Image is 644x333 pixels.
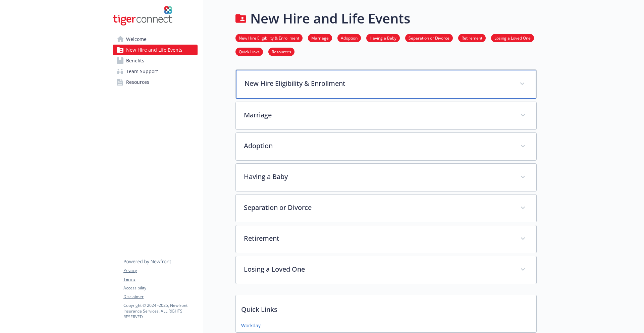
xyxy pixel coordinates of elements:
p: Marriage [244,110,512,120]
a: Workday [241,322,261,329]
a: Separation or Divorce [405,35,453,41]
span: Resources [126,77,149,88]
span: Welcome [126,34,147,45]
div: Separation or Divorce [236,195,536,222]
a: Retirement [458,35,486,41]
a: Welcome [113,34,198,45]
div: Losing a Loved One [236,256,536,284]
div: Adoption [236,133,536,160]
h1: New Hire and Life Events [250,8,410,29]
a: Disclaimer [123,294,197,300]
a: Losing a Loved One [491,35,534,41]
a: New Hire and Life Events [113,45,198,55]
a: Privacy [123,268,197,274]
p: Having a Baby [244,172,512,182]
span: Benefits [126,55,144,66]
div: Retirement [236,225,536,253]
a: Adoption [337,35,361,41]
a: Resources [268,48,294,55]
a: Marriage [308,35,332,41]
p: Losing a Loved One [244,264,512,274]
a: Accessibility [123,285,197,291]
p: Separation or Divorce [244,203,512,213]
p: Quick Links [236,295,536,320]
p: New Hire Eligibility & Enrollment [245,78,512,89]
span: New Hire and Life Events [126,45,182,55]
p: Copyright © 2024 - 2025 , Newfront Insurance Services, ALL RIGHTS RESERVED [123,302,197,320]
a: Terms [123,276,197,282]
a: New Hire Eligibility & Enrollment [235,35,303,41]
div: Having a Baby [236,164,536,191]
a: Having a Baby [366,35,400,41]
a: Quick Links [235,48,263,55]
p: Retirement [244,233,512,243]
div: Marriage [236,102,536,129]
a: Resources [113,77,198,88]
p: Adoption [244,141,512,151]
span: Team Support [126,66,158,77]
a: Benefits [113,55,198,66]
div: New Hire Eligibility & Enrollment [236,70,536,99]
a: Team Support [113,66,198,77]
